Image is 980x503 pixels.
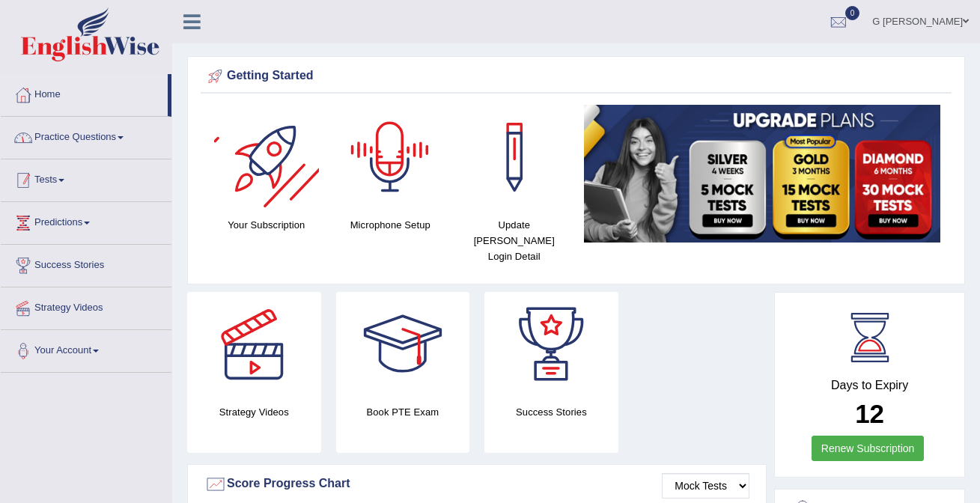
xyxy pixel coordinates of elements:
[845,6,860,20] span: 0
[812,436,925,461] a: Renew Subscription
[336,404,470,420] h4: Book PTE Exam
[460,217,569,264] h4: Update [PERSON_NAME] Login Detail
[212,217,321,233] h4: Your Subscription
[204,473,749,496] div: Score Progress Chart
[336,217,445,233] h4: Microphone Setup
[791,379,948,392] h4: Days to Expiry
[1,74,168,112] a: Home
[1,117,171,154] a: Practice Questions
[1,159,171,197] a: Tests
[484,404,618,420] h4: Success Stories
[1,202,171,240] a: Predictions
[1,287,171,325] a: Strategy Videos
[855,399,884,428] b: 12
[204,65,948,88] div: Getting Started
[187,404,321,420] h4: Strategy Videos
[1,245,171,282] a: Success Stories
[584,105,941,243] img: small5.jpg
[1,330,171,368] a: Your Account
